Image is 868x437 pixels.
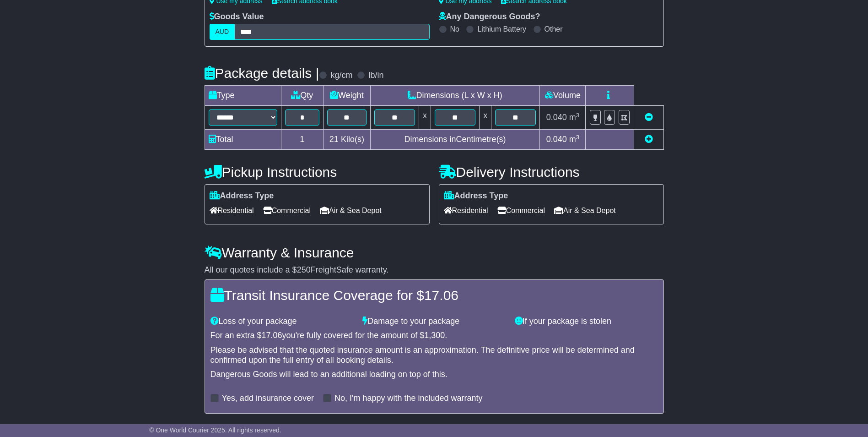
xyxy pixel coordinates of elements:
[210,331,658,341] div: For an extra $ you're fully covered for the amount of $ .
[450,25,459,33] label: No
[329,135,339,144] span: 21
[323,86,371,106] td: Weight
[263,203,311,218] span: Commercial
[419,106,431,130] td: x
[439,164,664,180] h4: Delivery Instructions
[645,135,653,144] a: Add new item
[477,25,526,33] label: Lithium Battery
[444,191,508,201] label: Address Type
[210,203,254,218] span: Residential
[497,203,545,218] span: Commercial
[205,86,281,106] td: Type
[480,106,491,130] td: x
[546,113,567,122] span: 0.040
[576,112,580,119] sup: 3
[546,135,567,144] span: 0.040
[210,24,235,40] label: AUD
[554,203,616,218] span: Air & Sea Depot
[569,135,580,144] span: m
[645,113,653,122] a: Remove this item
[545,25,563,33] label: Other
[370,86,540,106] td: Dimensions (L x W x H)
[540,86,586,106] td: Volume
[334,393,483,404] label: No, I'm happy with the included warranty
[262,331,282,340] span: 17.06
[444,203,488,218] span: Residential
[368,71,383,81] label: lb/in
[281,86,323,106] td: Qty
[210,370,658,380] div: Dangerous Goods will lead to an additional loading on top of this.
[358,317,510,327] div: Damage to your package
[222,393,314,404] label: Yes, add insurance cover
[205,164,430,180] h4: Pickup Instructions
[205,265,664,275] div: All our quotes include a $ FreightSafe warranty.
[370,130,540,150] td: Dimensions in Centimetre(s)
[424,288,458,303] span: 17.06
[149,426,281,434] span: © One World Courier 2025. All rights reserved.
[330,71,352,81] label: kg/cm
[205,130,281,150] td: Total
[323,130,371,150] td: Kilo(s)
[281,130,323,150] td: 1
[297,265,311,274] span: 250
[205,245,664,260] h4: Warranty & Insurance
[206,317,358,327] div: Loss of your package
[320,203,382,218] span: Air & Sea Depot
[210,191,274,201] label: Address Type
[210,288,658,303] h4: Transit Insurance Coverage for $
[576,134,580,141] sup: 3
[424,331,445,340] span: 1,300
[510,317,663,327] div: If your package is stolen
[210,12,264,22] label: Goods Value
[205,66,319,81] h4: Package details |
[569,113,580,122] span: m
[439,12,540,22] label: Any Dangerous Goods?
[210,345,658,365] div: Please be advised that the quoted insurance amount is an approximation. The definitive price will...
